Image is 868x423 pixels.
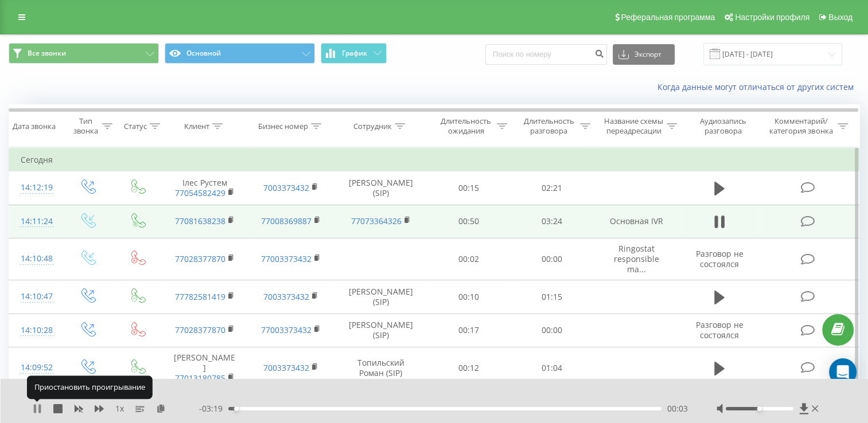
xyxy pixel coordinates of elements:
[614,243,659,275] span: Ringostat responsible ma...
[667,403,688,414] span: 00:03
[115,403,124,414] span: 1 x
[695,248,743,269] span: Разговор не состоялся
[21,210,50,233] div: 14:11:24
[165,43,315,64] button: Основной
[510,280,593,314] td: 01:15
[828,13,853,22] span: Выход
[13,122,56,131] div: Дата звонка
[829,358,857,386] div: Open Intercom Messenger
[162,347,248,389] td: [PERSON_NAME]
[427,205,511,238] td: 00:50
[438,116,495,136] div: Длительность ожидания
[263,362,309,373] a: 7003373432
[593,205,679,238] td: Основная IVR
[162,171,248,205] td: Iлес Рустем
[342,49,367,57] span: График
[175,253,225,264] a: 77028377870
[427,314,511,347] td: 00:17
[351,216,402,226] a: 77073364326
[757,406,762,411] div: Accessibility label
[520,116,577,136] div: Длительность разговора
[21,248,50,270] div: 14:10:48
[334,171,427,205] td: [PERSON_NAME] (SIP)
[175,187,225,198] a: 77054582429
[334,347,427,389] td: Топильский Роман (SIP)
[9,43,159,64] button: Все звонки
[21,177,50,199] div: 14:12:19
[427,238,511,280] td: 00:02
[175,324,225,335] a: 77028377870
[735,13,809,22] span: Настройки профиля
[175,291,225,302] a: 77782581419
[510,347,593,389] td: 01:04
[28,49,66,58] span: Все звонки
[9,148,859,171] td: Сегодня
[175,373,225,383] a: 77013180785
[175,216,225,226] a: 77081638238
[72,116,99,136] div: Тип звонка
[353,122,392,131] div: Сотрудник
[510,314,593,347] td: 00:00
[334,280,427,314] td: [PERSON_NAME] (SIP)
[261,216,312,226] a: 77008369887
[334,314,427,347] td: [PERSON_NAME] (SIP)
[263,291,309,302] a: 7003373432
[263,182,309,193] a: 7003373432
[427,171,511,205] td: 00:15
[613,44,675,65] button: Экспорт
[261,324,312,335] a: 77003373432
[510,205,593,238] td: 03:24
[27,376,153,399] div: Приостановить проигрывание
[261,253,312,264] a: 77003373432
[695,319,743,340] span: Разговор не состоялся
[184,122,209,131] div: Клиент
[199,403,228,414] span: - 03:19
[604,116,664,136] div: Название схемы переадресации
[234,406,239,411] div: Accessibility label
[657,81,859,92] a: Когда данные могут отличаться от других систем
[485,44,607,65] input: Поиск по номеру
[321,43,387,64] button: График
[621,13,715,22] span: Реферальная программа
[768,116,835,136] div: Комментарий/категория звонка
[427,347,511,389] td: 00:12
[510,238,593,280] td: 00:00
[510,171,593,205] td: 02:21
[21,357,50,379] div: 14:09:52
[21,319,50,342] div: 14:10:28
[124,122,147,131] div: Статус
[690,116,757,136] div: Аудиозапись разговора
[258,122,308,131] div: Бизнес номер
[427,280,511,314] td: 00:10
[21,285,50,308] div: 14:10:47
